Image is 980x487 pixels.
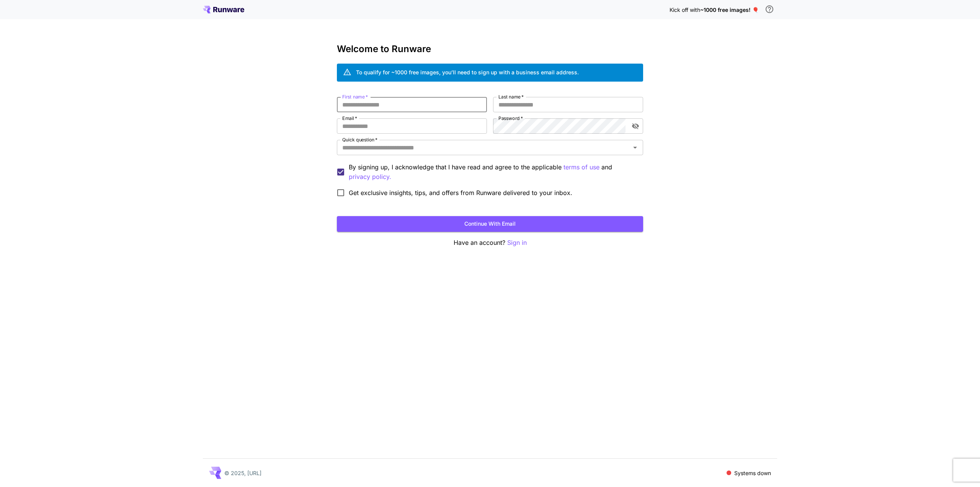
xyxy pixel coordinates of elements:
[629,119,642,133] button: toggle password visibility
[630,142,640,153] button: Open
[356,68,579,76] div: To qualify for ~1000 free images, you’ll need to sign up with a business email address.
[342,136,377,143] label: Quick question
[507,238,527,248] button: Sign in
[563,162,599,172] p: terms of use
[700,7,759,13] span: ~1000 free images! 🎈
[563,162,599,172] button: By signing up, I acknowledge that I have read and agree to the applicable and privacy policy.
[349,188,572,197] span: Get exclusive insights, tips, and offers from Runware delivered to your inbox.
[349,172,391,182] p: privacy policy.
[734,469,771,477] p: Systems down
[498,115,523,121] label: Password
[498,93,524,100] label: Last name
[762,2,777,17] button: In order to qualify for free credit, you need to sign up with a business email address and click ...
[349,172,391,182] button: By signing up, I acknowledge that I have read and agree to the applicable terms of use and
[337,44,643,54] h3: Welcome to Runware
[342,115,357,121] label: Email
[224,469,261,477] p: © 2025, [URL]
[670,7,700,13] span: Kick off with
[349,162,637,182] p: By signing up, I acknowledge that I have read and agree to the applicable and
[337,216,643,232] button: Continue with email
[337,238,643,248] p: Have an account?
[342,93,368,100] label: First name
